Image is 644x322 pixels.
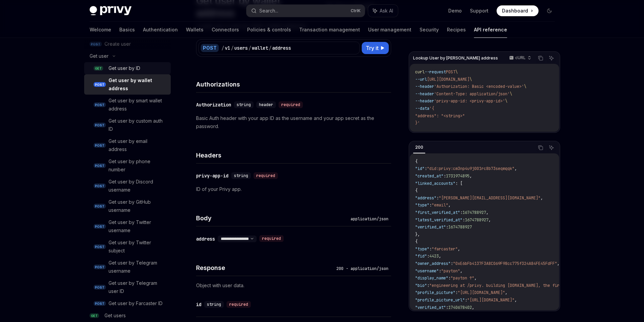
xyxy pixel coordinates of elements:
span: , [470,173,472,179]
button: Ask AI [368,5,398,17]
div: Get user by Telegram user ID [109,279,167,295]
span: "fid" [415,253,427,259]
div: / [221,45,224,51]
div: Get user by Twitter username [109,218,167,234]
span: "farcaster" [432,246,458,252]
span: "verified_at" [415,224,446,230]
a: Policies & controls [247,22,291,38]
span: 1731974895 [446,173,470,179]
span: \ [510,91,512,97]
span: : [465,297,467,303]
div: Get user by ID [109,64,140,72]
span: "payton" [441,268,460,274]
span: "payton ↑" [451,275,474,281]
span: : [451,261,453,266]
span: "email" [432,202,448,208]
span: "id" [415,166,425,171]
a: API reference [474,22,507,38]
span: "latest_verified_at" [415,217,462,223]
span: --request [425,69,446,75]
span: , [515,297,517,303]
button: Ask AI [547,54,556,63]
span: }' [415,120,420,126]
div: v1 [225,45,230,51]
span: : [427,253,429,259]
a: POSTGet user by Discord username [84,176,171,196]
span: , [460,268,462,274]
span: \ [524,84,526,89]
a: Basics [119,22,135,38]
div: required [254,172,278,179]
div: address [196,236,215,242]
button: Search...CtrlK [246,5,365,17]
a: POSTGet user by Farcaster ID [84,297,171,309]
div: Get user by phone number [109,157,167,174]
span: : [460,210,462,215]
div: Get user [90,52,109,60]
a: Transaction management [299,22,360,38]
span: 1674788927 [462,210,486,215]
span: curl [415,69,425,75]
span: "display_name" [415,275,448,281]
div: required [279,101,303,108]
a: Support [470,7,488,14]
span: , [488,217,491,223]
span: { [415,239,418,244]
span: { [415,188,418,193]
div: users [234,45,248,51]
button: Try it [362,42,389,54]
span: 1740678402 [448,305,472,310]
span: POST [94,143,106,148]
p: ID of your Privy app. [196,185,391,193]
span: POST [94,285,106,290]
span: "address": "<string>" [415,113,465,119]
span: "[PERSON_NAME][EMAIL_ADDRESS][DOMAIN_NAME]" [439,195,541,201]
span: , [474,275,477,281]
span: : [425,166,427,171]
span: : [439,268,441,274]
span: "profile_picture_url" [415,297,465,303]
span: , [505,290,507,295]
div: Get user by custom auth ID [109,117,167,133]
span: Lookup User by [PERSON_NAME] address [413,55,498,61]
span: POST [94,163,106,168]
button: cURL [505,52,534,64]
span: , [486,210,488,215]
span: : [446,305,448,310]
div: Search... [259,7,278,15]
div: / [248,45,251,51]
span: \ [505,98,507,104]
span: }, [415,232,420,237]
div: application/json [348,216,391,222]
a: POSTGet user by Telegram user ID [84,277,171,297]
span: : [462,217,465,223]
div: Get user by Discord username [109,178,167,194]
div: Get user by Farcaster ID [109,299,163,307]
span: --data [415,106,429,111]
span: GET [90,313,99,318]
span: 'Content-Type: application/json' [434,91,510,97]
span: --header [415,91,434,97]
div: privy-app-id [196,172,229,179]
a: Connectors [212,22,239,38]
div: POST [201,44,219,52]
a: Demo [448,7,462,14]
a: POSTGet user by GitHub username [84,196,171,216]
span: 4423 [429,253,439,259]
span: , [557,261,559,266]
span: : [444,173,446,179]
span: "username" [415,268,439,274]
span: "linked_accounts" [415,181,455,186]
div: address [272,45,291,51]
img: dark logo [90,6,132,16]
span: "type" [415,246,429,252]
div: Get user by Telegram username [109,259,167,275]
span: GET [94,66,103,71]
div: required [259,235,284,242]
div: Get user by Twitter subject [109,239,167,255]
div: 200 [413,143,425,151]
span: , [439,253,441,259]
a: POSTGet user by Twitter username [84,216,171,237]
span: : [436,195,439,201]
span: string [234,173,248,178]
